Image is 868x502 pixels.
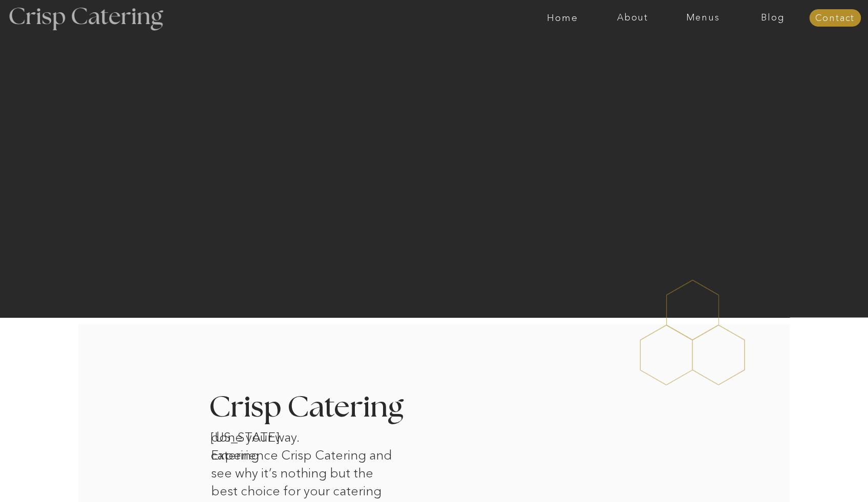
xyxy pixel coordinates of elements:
h1: [US_STATE] catering [210,428,317,442]
a: Contact [809,13,861,24]
a: Blog [738,13,808,23]
a: About [598,13,668,23]
h3: Crisp Catering [209,393,430,423]
a: Menus [668,13,738,23]
p: done your way. Experience Crisp Catering and see why it’s nothing but the best choice for your ca... [211,428,398,493]
a: Home [527,13,598,23]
